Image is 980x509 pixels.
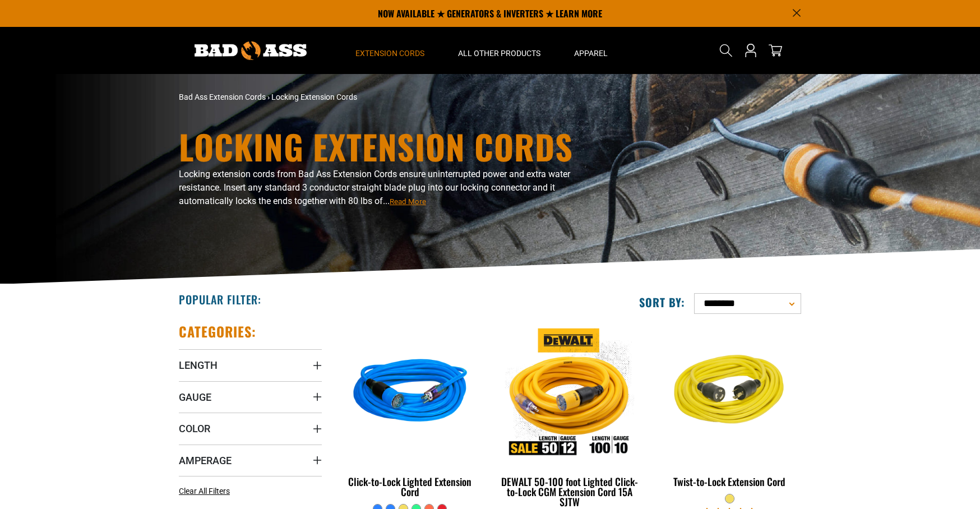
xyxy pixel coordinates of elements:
summary: Color [179,413,322,444]
span: Color [179,422,210,435]
img: yellow [659,328,800,457]
span: Locking Extension Cords [271,92,357,101]
a: blue Click-to-Lock Lighted Extension Cord [339,323,482,503]
span: Length [179,359,218,372]
div: DEWALT 50-100 foot Lighted Click-to-Lock CGM Extension Cord 15A SJTW [498,476,641,507]
span: Apparel [574,48,608,58]
summary: All Other Products [441,27,557,74]
nav: breadcrumbs [179,91,588,103]
label: Sort by: [639,295,685,309]
summary: Gauge [179,381,322,413]
img: Bad Ass Extension Cords [195,41,307,60]
h1: Locking Extension Cords [179,129,588,163]
a: Bad Ass Extension Cords [179,92,266,101]
span: Extension Cords [355,48,424,58]
summary: Apparel [557,27,625,74]
div: Click-to-Lock Lighted Extension Cord [339,476,482,497]
h2: Popular Filter: [179,292,261,307]
summary: Extension Cords [339,27,441,74]
span: Locking extension cords from Bad Ass Extension Cords ensure uninterrupted power and extra water r... [179,169,570,206]
a: Clear All Filters [179,485,234,497]
h2: Categories: [179,323,256,340]
summary: Length [179,349,322,381]
span: › [267,92,270,101]
img: blue [340,328,481,457]
span: All Other Products [458,48,540,58]
summary: Amperage [179,445,322,476]
div: Twist-to-Lock Extension Cord [658,476,801,487]
img: DEWALT 50-100 foot Lighted Click-to-Lock CGM Extension Cord 15A SJTW [499,328,640,457]
summary: Search [717,41,735,59]
span: Gauge [179,391,211,404]
a: yellow Twist-to-Lock Extension Cord [658,323,801,493]
span: Amperage [179,454,232,467]
span: Read More [390,197,426,206]
span: Clear All Filters [179,487,230,496]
